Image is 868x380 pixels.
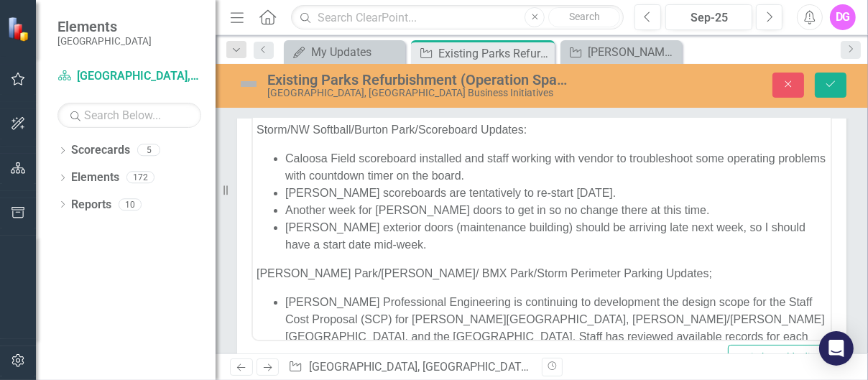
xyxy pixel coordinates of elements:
[57,35,152,47] small: [GEOGRAPHIC_DATA]
[548,7,620,27] button: Search
[588,43,678,61] div: [PERSON_NAME] Youth Center Roof Replacement
[564,43,678,61] a: [PERSON_NAME] Youth Center Roof Replacement
[665,4,752,30] button: Sep-25
[291,5,624,30] input: Search ClearPoint...
[137,144,160,157] div: 5
[569,11,600,22] span: Search
[57,103,201,128] input: Search Below...
[830,4,856,30] button: DG
[288,359,531,376] div: » »
[71,197,111,213] a: Reports
[287,43,402,61] a: My Updates
[267,72,568,88] div: Existing Parks Refurbishment (Operation Sparkle)
[311,43,402,61] div: My Updates
[237,73,260,96] img: Not Defined
[670,9,747,27] div: Sep-25
[819,331,854,366] div: Open Intercom Messenger
[71,170,119,186] a: Elements
[309,360,632,374] a: [GEOGRAPHIC_DATA], [GEOGRAPHIC_DATA] Business Initiatives
[71,142,130,159] a: Scorecards
[253,89,831,340] iframe: Rich Text Area
[728,345,832,370] button: Switch to old editor
[57,18,152,35] span: Elements
[57,68,201,85] a: [GEOGRAPHIC_DATA], [GEOGRAPHIC_DATA] Business Initiatives
[438,45,551,62] div: Existing Parks Refurbishment (Operation Sparkle)
[267,88,568,98] div: [GEOGRAPHIC_DATA], [GEOGRAPHIC_DATA] Business Initiatives
[126,172,154,184] div: 172
[119,198,142,210] div: 10
[6,15,33,42] img: ClearPoint Strategy
[32,205,574,274] li: [PERSON_NAME] Professional Engineering is continuing to development the design scope for the Staf...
